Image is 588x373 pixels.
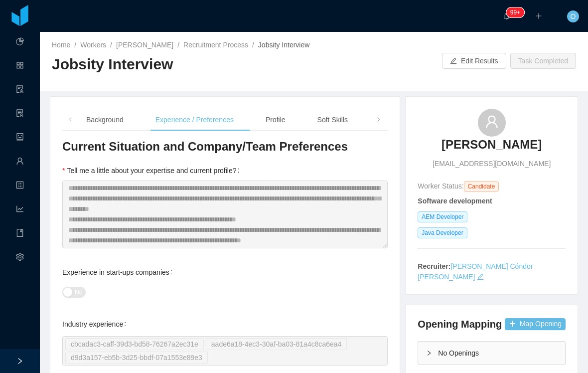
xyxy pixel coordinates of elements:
[147,109,242,131] div: Experience / Preferences
[71,352,202,363] div: d9d3a157-eb5b-3d25-bbdf-07a1553e89e3
[206,338,347,350] li: aade6a18-4ec3-30af-ba03-81a4c8ca6ea4
[433,159,551,169] span: [EMAIL_ADDRESS][DOMAIN_NAME]
[74,41,76,49] span: /
[16,105,24,125] i: icon: solution
[80,41,106,49] a: Workers
[505,318,566,330] button: icon: plusMap Opening
[418,211,467,222] span: AEM Developer
[258,41,309,49] span: Jobsity Interview
[16,248,24,268] i: icon: setting
[116,41,173,49] a: [PERSON_NAME]
[418,342,565,365] div: icon: rightNo Openings
[485,115,499,129] i: icon: user
[211,339,342,350] div: aade6a18-4ec3-30af-ba03-81a4c8ca6ea4
[62,167,243,175] label: Tell me a little about your expertise and current profile?
[503,12,510,19] i: icon: bell
[16,56,24,77] a: icon: appstore
[68,117,73,122] i: icon: left
[418,182,463,190] span: Worker Status:
[441,137,542,159] a: [PERSON_NAME]
[75,287,82,297] span: No
[16,128,24,149] a: icon: robot
[62,287,86,298] button: Experience in start-ups companies
[418,227,467,238] span: Java Developer
[62,181,388,248] textarea: Tell me a little about your expertise and current profile?
[510,53,576,69] button: Task Completed
[258,109,294,131] div: Profile
[477,273,484,280] i: icon: edit
[78,109,132,131] div: Background
[183,41,248,49] a: Recruitment Process
[309,109,356,131] div: Soft Skills
[16,32,24,53] a: icon: pie-chart
[252,41,254,49] span: /
[442,53,506,69] button: icon: editEdit Results
[62,268,176,276] label: Experience in start-ups companies
[418,262,533,281] a: [PERSON_NAME] Cóndor [PERSON_NAME]
[65,338,204,350] li: cbcadac3-caff-39d3-bd58-76267a2ec31e
[52,41,70,49] a: Home
[535,12,542,19] i: icon: plus
[16,152,24,173] a: icon: user
[110,41,112,49] span: /
[418,197,492,205] strong: Software development
[571,10,576,22] span: O
[177,41,179,49] span: /
[16,80,24,101] a: icon: audit
[16,176,24,196] a: icon: profile
[16,224,24,244] i: icon: book
[65,352,208,364] li: d9d3a157-eb5b-3d25-bbdf-07a1553e89e3
[210,352,215,364] input: Industry experience
[464,181,499,192] span: Candidate
[418,262,450,270] strong: Recruiter:
[376,117,381,122] i: icon: right
[62,139,388,155] h3: Current Situation and Company/Team Preferences
[62,320,130,328] label: Industry experience
[441,137,542,153] h3: [PERSON_NAME]
[506,7,524,17] sup: 1644
[418,317,502,331] h4: Opening Mapping
[52,54,314,75] h2: Jobsity Interview
[16,200,24,220] i: icon: line-chart
[426,350,432,356] i: icon: right
[71,339,198,350] div: cbcadac3-caff-39d3-bd58-76267a2ec31e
